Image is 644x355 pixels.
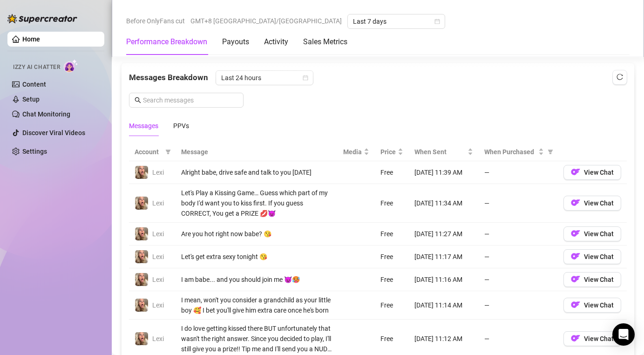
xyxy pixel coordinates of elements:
[22,148,47,155] a: Settings
[479,246,558,268] td: —
[152,276,164,283] span: Lexi
[126,14,185,28] span: Before OnlyFans cut
[563,232,621,239] a: OFView Chat
[563,165,621,180] button: OFView Chat
[563,298,621,313] button: OFView Chat
[479,184,558,223] td: —
[546,145,555,159] span: filter
[548,149,553,155] span: filter
[143,95,238,105] input: Search messages
[563,278,621,285] a: OFView Chat
[584,230,614,238] span: View Chat
[129,121,158,131] div: Messages
[409,184,479,223] td: [DATE] 11:34 AM
[135,273,148,286] img: Lexi
[375,184,409,223] td: Free
[13,63,60,72] span: Izzy AI Chatter
[135,250,148,263] img: Lexi
[584,199,614,207] span: View Chat
[181,252,332,262] div: Let's get extra sexy tonight 😘
[135,332,148,345] img: Lexi
[563,249,621,264] button: OFView Chat
[152,169,164,176] span: Lexi
[303,36,347,48] div: Sales Metrics
[409,291,479,320] td: [DATE] 11:14 AM
[152,301,164,309] span: Lexi
[303,75,308,81] span: calendar
[181,229,332,239] div: Are you hot right now babe? 😘
[152,335,164,342] span: Lexi
[152,199,164,207] span: Lexi
[190,14,342,28] span: GMT+8 [GEOGRAPHIC_DATA]/[GEOGRAPHIC_DATA]
[571,274,580,284] img: OF
[129,70,627,85] div: Messages Breakdown
[409,223,479,246] td: [DATE] 11:27 AM
[222,36,249,48] div: Payouts
[163,145,173,159] span: filter
[22,96,40,103] a: Setup
[135,166,148,179] img: Lexi
[152,253,164,260] span: Lexi
[264,36,288,48] div: Activity
[135,197,148,210] img: Lexi
[338,143,375,161] th: Media
[375,143,409,161] th: Price
[409,246,479,268] td: [DATE] 11:17 AM
[563,201,621,209] a: OFView Chat
[563,331,621,346] button: OFView Chat
[571,300,580,309] img: OF
[617,74,623,80] span: reload
[479,223,558,246] td: —
[64,59,78,73] img: AI Chatter
[375,291,409,320] td: Free
[135,299,148,312] img: Lexi
[353,14,440,28] span: Last 7 days
[571,334,580,343] img: OF
[414,147,466,157] span: When Sent
[563,303,621,311] a: OFView Chat
[584,301,614,309] span: View Chat
[7,14,77,23] img: logo-BBDzfeDw.svg
[135,147,162,157] span: Account
[22,35,40,43] a: Home
[612,323,635,346] div: Open Intercom Messenger
[571,252,580,261] img: OF
[181,167,332,177] div: Alright babe, drive safe and talk to you [DATE]
[409,161,479,184] td: [DATE] 11:39 AM
[343,147,362,157] span: Media
[181,188,332,218] div: Let's Play a Kissing Game… Guess which part of my body I'd want you to kiss first. If you guess C...
[571,167,580,177] img: OF
[563,226,621,241] button: OFView Chat
[135,97,141,103] span: search
[176,143,338,161] th: Message
[563,272,621,287] button: OFView Chat
[165,149,171,155] span: filter
[221,71,308,85] span: Last 24 hours
[152,230,164,238] span: Lexi
[181,274,332,285] div: I am babe... and you should join me 😈🥵
[584,276,614,283] span: View Chat
[126,36,207,48] div: Performance Breakdown
[173,121,189,131] div: PPVs
[409,143,479,161] th: When Sent
[375,223,409,246] td: Free
[375,268,409,291] td: Free
[434,19,440,24] span: calendar
[584,169,614,176] span: View Chat
[181,295,332,315] div: I mean, won't you consider a grandchild as your little boy 🥰 I bet you'll give him extra care onc...
[135,227,148,240] img: Lexi
[181,323,332,354] div: I do love getting kissed there BUT unfortunately that wasn't the right answer. Since you decided ...
[375,246,409,268] td: Free
[409,268,479,291] td: [DATE] 11:16 AM
[22,129,85,137] a: Discover Viral Videos
[479,161,558,184] td: —
[563,255,621,262] a: OFView Chat
[563,337,621,344] a: OFView Chat
[380,147,396,157] span: Price
[479,143,558,161] th: When Purchased
[484,147,536,157] span: When Purchased
[584,335,614,342] span: View Chat
[563,171,621,178] a: OFView Chat
[22,110,70,118] a: Chat Monitoring
[571,229,580,238] img: OF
